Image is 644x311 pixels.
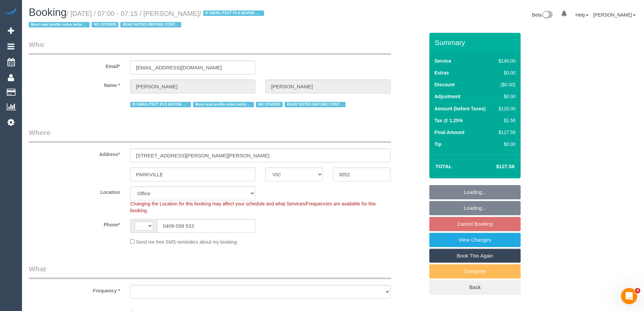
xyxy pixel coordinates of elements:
[24,149,125,158] label: Address*
[435,163,452,169] strong: Total
[29,22,90,27] span: Must read profile notes before altering [PERSON_NAME]
[635,288,640,293] span: 4
[130,201,376,213] span: Changing the Location for this booking may affect your schedule and what Services/Frequencies are...
[532,12,553,18] a: Beta
[434,69,449,76] label: Extras
[256,102,283,107] span: NO COVERS
[435,39,517,46] h3: Summary
[434,105,485,112] label: Amount (before Taxes)
[429,233,521,247] a: View Changes
[575,12,589,18] a: Help
[496,69,516,76] div: $0.00
[496,81,516,88] div: ($0.00)
[434,117,463,124] label: Tax @ 1.25%
[265,80,390,93] input: Last Name*
[120,22,181,27] span: READ NOTES BEFORE CONTACTING ABOUT ACCESS
[24,61,125,70] label: Email*
[333,168,390,181] input: Post Code*
[92,22,118,27] span: NO COVERS
[496,105,516,112] div: $126.00
[193,102,254,107] span: Must read profile notes before altering [PERSON_NAME]
[29,6,67,18] span: Booking
[496,129,516,136] div: $127.58
[24,285,125,294] label: Frequency *
[496,141,516,148] div: $0.00
[29,264,391,279] legend: What
[29,128,391,143] legend: Where
[434,141,442,148] label: Tip
[496,117,516,124] div: $1.58
[434,129,464,136] label: Final Amount
[593,12,636,18] a: [PERSON_NAME]
[496,93,516,100] div: $0.00
[434,81,455,88] label: Discount
[203,10,264,16] span: IF EMAIL/TEXT PLS ADVISE WHAT ADDRESS WE ARE REFERRING TOO
[621,288,637,304] iframe: Intercom live chat
[29,10,266,29] small: / [DATE] / 07:00 - 07:15 / [PERSON_NAME]
[24,186,125,196] label: Location
[285,102,345,107] span: READ NOTES BEFORE CONTACTING ABOUT ACCESS
[157,219,255,233] input: Phone*
[24,219,125,228] label: Phone*
[496,58,516,64] div: $140.00
[130,102,191,107] span: IF EMAIL/TEXT PLS ADVISE WHAT ADDRESS WE ARE REFERRING TOO
[130,61,255,74] input: Email*
[429,249,521,263] a: Book This Again
[434,93,460,100] label: Adjustment
[476,164,515,170] h4: $127.58
[429,280,521,294] a: Back
[29,40,391,55] legend: Who
[4,7,18,16] img: Automaid Logo
[130,80,255,93] input: First Name*
[542,11,553,20] img: New interface
[130,168,255,181] input: Suburb*
[136,239,237,245] span: Send me free SMS reminders about my booking
[24,80,125,89] label: Name *
[434,58,451,64] label: Service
